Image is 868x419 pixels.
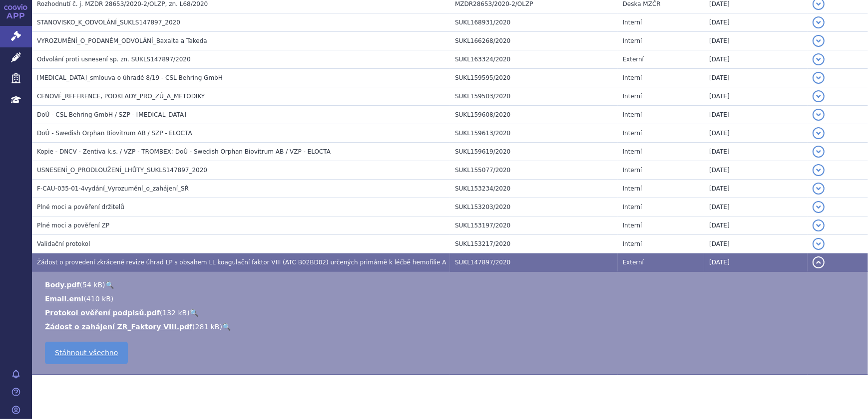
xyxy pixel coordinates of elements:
li: ( ) [45,294,858,304]
td: [DATE] [704,13,808,32]
span: USNESENÍ_O_PRODLOUŽENÍ_LHŮTY_SUKLS147897_2020 [37,167,207,174]
td: [DATE] [704,69,808,87]
a: 🔍 [190,309,198,317]
td: [DATE] [704,106,808,124]
span: Interní [623,204,642,210]
span: Interní [623,222,642,229]
span: Interní [623,148,642,155]
span: Kopie - DNCV - Zentiva k.s. / VZP - TROMBEX; DoÚ - Swedish Orphan Biovitrum AB / VZP - ELOCTA [37,148,331,155]
td: [DATE] [704,143,808,161]
td: SUKL155077/2020 [450,161,618,180]
a: Stáhnout všechno [45,342,128,364]
span: Interní [623,167,642,174]
button: detail [813,256,825,268]
span: Interní [623,111,642,118]
td: [DATE] [704,124,808,143]
td: [DATE] [704,253,808,272]
td: SUKL159595/2020 [450,69,618,87]
span: Interní [623,37,642,44]
span: Externí [623,259,644,266]
span: VYROZUMĚNÍ_O_PODANÉM_ODVOLÁNÍ_Baxalta a Takeda [37,37,207,44]
td: [DATE] [704,87,808,106]
span: STANOVISKO_K_ODVOLÁNÍ_SUKLS147897_2020 [37,19,180,26]
span: DoÚ - CSL Behring GmbH / SZP - AFSTYLA [37,111,186,118]
button: detail [813,53,825,65]
td: SUKL159619/2020 [450,143,618,161]
button: detail [813,201,825,213]
a: 🔍 [105,281,114,289]
button: detail [813,183,825,195]
td: SUKL153197/2020 [450,216,618,235]
span: Externí [623,56,644,63]
span: DoÚ - Swedish Orphan Biovitrum AB / SZP - ELOCTA [37,130,192,137]
span: Interní [623,93,642,100]
td: SUKL166268/2020 [450,32,618,50]
span: Rozhodnutí č. j. MZDR 28653/2020-2/OLZP, zn. L68/2020 [37,0,208,7]
td: SUKL168931/2020 [450,13,618,32]
li: ( ) [45,280,858,290]
td: [DATE] [704,235,808,253]
button: detail [813,16,825,28]
button: detail [813,90,825,102]
td: SUKL159613/2020 [450,124,618,143]
td: SUKL163324/2020 [450,50,618,69]
button: detail [813,109,825,121]
td: [DATE] [704,32,808,50]
span: AFSTYLA_smlouva o úhradě 8/19 - CSL Behring GmbH [37,74,223,81]
li: ( ) [45,308,858,318]
td: SUKL153217/2020 [450,235,618,253]
button: detail [813,127,825,139]
button: detail [813,219,825,231]
span: Interní [623,130,642,137]
td: SUKL153203/2020 [450,198,618,216]
span: Plné moci a pověření držitelů [37,204,124,210]
span: Interní [623,240,642,247]
td: [DATE] [704,216,808,235]
span: CENOVÉ_REFERENCE, PODKLADY_PRO_ZÚ_A_METODIKY [37,93,205,100]
td: SUKL159608/2020 [450,106,618,124]
td: SUKL159503/2020 [450,87,618,106]
span: Interní [623,74,642,81]
span: Žádost o provedení zkrácené revize úhrad LP s obsahem LL koagulační faktor VIII (ATC B02BD02) urč... [37,259,446,266]
td: [DATE] [704,198,808,216]
a: Email.eml [45,295,83,303]
span: 281 kB [195,323,220,331]
span: Interní [623,19,642,26]
td: SUKL147897/2020 [450,253,618,272]
span: Plné moci a pověření ZP [37,222,109,229]
td: [DATE] [704,161,808,180]
button: detail [813,238,825,250]
span: Validační protokol [37,240,90,247]
span: 410 kB [86,295,111,303]
span: F-CAU-035-01-4vydání_Vyrozumění_o_zahájení_SŘ [37,185,189,192]
a: Body.pdf [45,281,80,289]
td: [DATE] [704,50,808,69]
a: Protokol ověření podpisů.pdf [45,309,160,317]
span: 54 kB [82,281,102,289]
button: detail [813,35,825,47]
td: SUKL153234/2020 [450,180,618,198]
td: [DATE] [704,180,808,198]
span: Deska MZČR [623,0,661,7]
a: 🔍 [222,323,231,331]
span: 132 kB [162,309,187,317]
a: Žádost o zahájení ZR_Faktory VIII.pdf [45,323,192,331]
button: detail [813,72,825,84]
button: detail [813,146,825,158]
span: Odvolání proti usnesení sp. zn. SUKLS147897/2020 [37,56,191,63]
span: Interní [623,185,642,192]
li: ( ) [45,322,858,332]
button: detail [813,164,825,176]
